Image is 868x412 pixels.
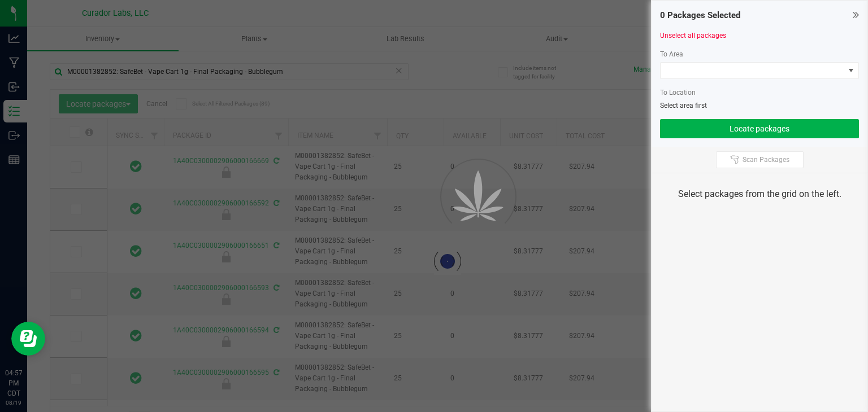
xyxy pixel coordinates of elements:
[743,155,789,164] span: Scan Packages
[660,119,859,138] button: Locate packages
[660,32,726,40] a: Unselect all packages
[660,102,707,109] span: Select area first
[11,322,45,356] iframe: Resource center
[660,50,683,58] span: To Area
[666,187,853,201] div: Select packages from the grid on the left.
[660,89,696,97] span: To Location
[716,151,804,168] button: Scan Packages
